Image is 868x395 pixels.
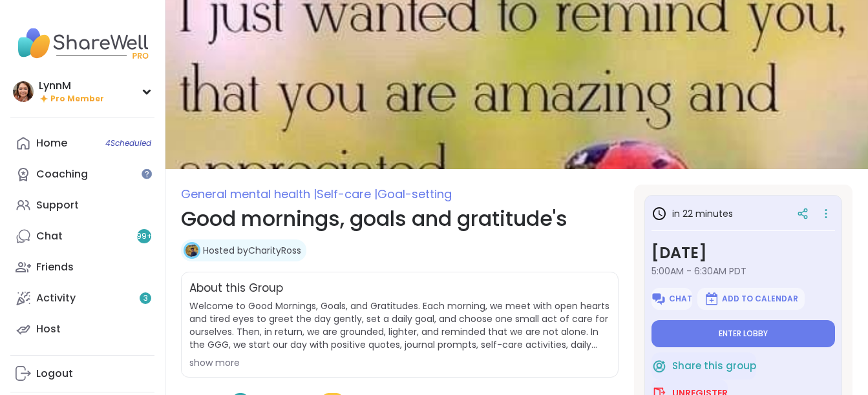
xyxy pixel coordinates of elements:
[36,367,73,381] div: Logout
[10,314,154,345] a: Host
[10,21,154,66] img: ShareWell Nav Logo
[36,291,76,305] div: Activity
[143,293,148,304] span: 3
[704,291,719,307] img: ShareWell Logomark
[377,186,452,202] span: Goal-setting
[722,294,798,304] span: Add to Calendar
[50,94,104,105] span: Pro Member
[651,320,835,347] button: Enter lobby
[36,136,67,150] div: Home
[189,280,283,297] h2: About this Group
[317,186,377,202] span: Self-care |
[203,244,301,257] a: Hosted byCharityRoss
[36,167,88,181] div: Coaching
[189,299,610,351] span: Welcome to Good Mornings, Goals, and Gratitudes. Each morning, we meet with open hearts and tired...
[189,356,610,369] div: show more
[651,358,667,374] img: ShareWell Logomark
[36,260,74,274] div: Friends
[651,206,733,221] h3: in 22 minutes
[651,291,666,307] img: ShareWell Logomark
[651,288,692,310] button: Chat
[10,358,154,389] a: Logout
[10,252,154,283] a: Friends
[651,265,835,278] span: 5:00AM - 6:30AM PDT
[105,138,151,148] span: 4 Scheduled
[13,81,34,102] img: LynnM
[10,221,154,252] a: Chat99+
[10,283,154,314] a: Activity3
[36,198,79,212] div: Support
[181,203,619,234] h1: Good mornings, goals and gratitude's
[10,190,154,221] a: Support
[142,168,152,179] iframe: Spotlight
[185,244,198,257] img: CharityRoss
[669,294,692,304] span: Chat
[651,352,756,380] button: Share this group
[697,288,805,310] button: Add to Calendar
[181,186,317,202] span: General mental health |
[36,322,61,336] div: Host
[719,329,768,339] span: Enter lobby
[39,79,104,93] div: LynnM
[136,231,153,242] span: 99 +
[36,229,63,243] div: Chat
[10,159,154,190] a: Coaching
[10,128,154,159] a: Home4Scheduled
[651,241,835,265] h3: [DATE]
[672,359,756,374] span: Share this group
